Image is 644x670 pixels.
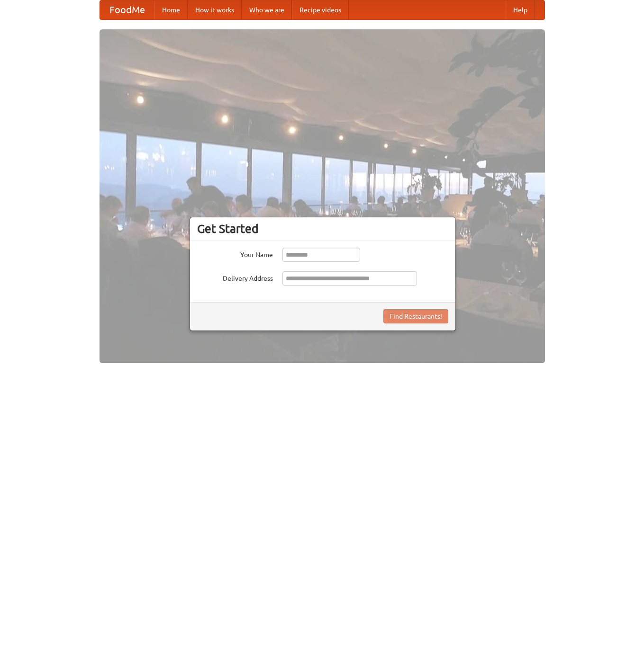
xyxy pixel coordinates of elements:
[506,0,535,19] a: Help
[154,0,188,19] a: Home
[197,271,273,283] label: Delivery Address
[242,0,292,19] a: Who we are
[100,0,154,19] a: FoodMe
[188,0,242,19] a: How it works
[383,309,448,323] button: Find Restaurants!
[197,222,448,236] h3: Get Started
[292,0,349,19] a: Recipe videos
[197,248,273,259] label: Your Name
